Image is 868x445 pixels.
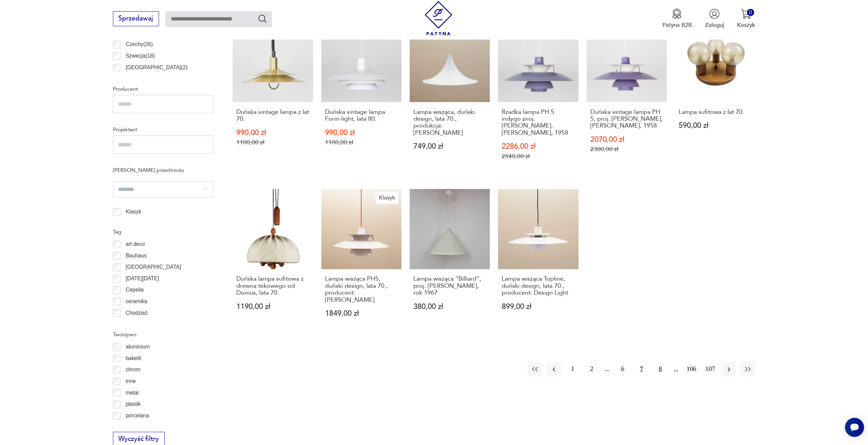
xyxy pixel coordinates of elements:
button: 1 [565,362,580,376]
p: 899,00 zł [502,303,575,310]
h3: Rzadka lampa PH 5 indygo proj. [PERSON_NAME], [PERSON_NAME], 1958 [502,109,575,137]
iframe: Smartsupp widget button [845,418,864,437]
a: Lampa wisząca, duński design, lata 70., produkcja: DaniaLampa wisząca, duński design, lata 70., p... [410,22,490,176]
p: Zaloguj [705,21,724,29]
img: Ikona koszyka [741,9,751,19]
a: SaleKlasykDuńska vintage lampa PH 5, proj. Poul Henningsen, Louis Poulsen, 1958Duńska vintage lam... [587,22,667,176]
a: SaleDuńska vintage lampa z lat 70.Duńska vintage lampa z lat 70.990,00 zł1100,00 zł [233,22,313,176]
button: Szukaj [258,14,267,24]
a: Lampa wisząca “Billiard”, proj. Louis Poulsen, Dania, rok 1967Lampa wisząca “Billiard”, proj. [PE... [410,189,490,333]
p: [PERSON_NAME] przedmiotu [113,166,213,175]
p: ceramika [126,297,147,306]
button: 106 [684,362,698,376]
p: Czechy ( 26 ) [126,40,153,49]
h3: Duńska lampa sufitowa z drewna tekowego od Domus, lata 70. [236,276,309,296]
p: 990,00 zł [236,129,309,136]
a: Lampa wisząca Topline, duński design, lata 70., producent: Design LightLampa wisząca Topline, duń... [498,189,578,333]
p: aluminium [126,342,150,351]
p: 990,00 zł [325,129,398,136]
div: 0 [747,9,754,16]
p: 2300,00 zł [590,146,663,153]
h3: Lampa wisząca Topline, duński design, lata 70., producent: Design Light [502,276,575,296]
button: 107 [703,362,718,376]
p: 1849,00 zł [325,310,398,317]
button: 2 [584,362,599,376]
p: 1190,00 zł [236,303,309,310]
img: Patyna - sklep z meblami i dekoracjami vintage [421,1,456,35]
p: metal [126,388,138,397]
p: porcelit [126,422,143,431]
a: SaleRzadka lampa PH 5 indygo proj. Poul Henningsen, Louis Poulsen, 1958Rzadka lampa PH 5 indygo p... [498,22,578,176]
p: Bauhaus [126,251,147,260]
a: KlasykLampa wisząca PH5, duński design, lata 70., producent: Louis PoulsenLampa wisząca PH5, duńs... [321,189,401,333]
button: Patyna B2B [662,9,692,29]
p: Tworzywo [113,330,213,339]
h3: Lampa wisząca PH5, duński design, lata 70., producent: [PERSON_NAME] [325,276,398,303]
p: 749,00 zł [413,143,486,150]
button: 6 [615,362,630,376]
p: [GEOGRAPHIC_DATA] ( 2 ) [126,74,187,83]
img: Ikona medalu [672,9,682,19]
p: plastik [126,400,141,409]
p: Projektant [113,125,213,134]
p: 380,00 zł [413,303,486,310]
img: Ikonka użytkownika [709,9,720,19]
button: Zaloguj [705,9,724,29]
a: Ikona medaluPatyna B2B [662,9,692,29]
p: 2070,00 zł [590,136,663,143]
h3: Duńska vintage lampa Form-light, lata 80. [325,109,398,123]
p: Koszyk [737,21,755,29]
p: [GEOGRAPHIC_DATA] ( 2 ) [126,63,187,72]
h3: Lampa sufitowa z lat 70. [679,109,752,116]
p: inne [126,377,135,386]
button: 0Koszyk [737,9,755,29]
h3: Lampa wisząca “Billiard”, proj. [PERSON_NAME], rok 1967 [413,276,486,296]
p: [DATE][DATE] [126,274,159,283]
p: chrom [126,365,140,374]
a: Lampa sufitowa z lat 70.Lampa sufitowa z lat 70.590,00 zł [675,22,755,176]
a: Sprzedawaj [113,16,159,22]
p: Chodzież [126,309,148,317]
a: SaleDuńska vintage lampa Form-light, lata 80.Duńska vintage lampa Form-light, lata 80.990,00 zł11... [321,22,401,176]
p: art deco [126,240,145,249]
p: Ćmielów [126,320,146,329]
button: 7 [634,362,649,376]
p: Klasyk [126,207,141,216]
p: Producent [113,85,213,93]
p: 590,00 zł [679,122,752,129]
p: Cepelia [126,285,144,294]
p: 1100,00 zł [236,139,309,146]
a: Duńska lampa sufitowa z drewna tekowego od Domus, lata 70.Duńska lampa sufitowa z drewna tekowego... [233,189,313,333]
p: [GEOGRAPHIC_DATA] [126,263,181,271]
p: Tag [113,227,213,236]
p: 2540,00 zł [502,153,575,160]
p: porcelana [126,411,149,420]
p: bakelit [126,354,141,363]
p: 1100,00 zł [325,139,398,146]
h3: Duńska vintage lampa z lat 70. [236,109,309,123]
button: Sprzedawaj [113,11,159,26]
h3: Lampa wisząca, duński design, lata 70., produkcja: [PERSON_NAME] [413,109,486,137]
h3: Duńska vintage lampa PH 5, proj. [PERSON_NAME], [PERSON_NAME], 1958 [590,109,663,130]
p: Szwecja ( 18 ) [126,51,155,60]
button: 8 [653,362,667,376]
p: Patyna B2B [662,21,692,29]
p: 2286,00 zł [502,143,575,150]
